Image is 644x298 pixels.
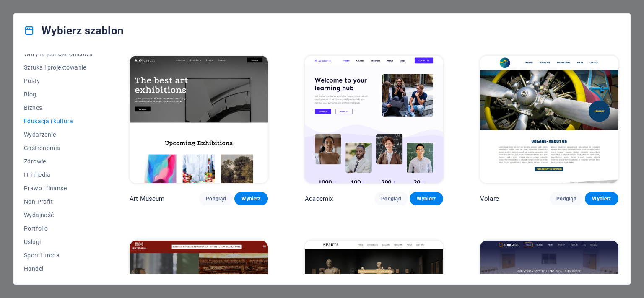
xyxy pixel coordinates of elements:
[480,194,499,203] p: Volare
[130,194,164,203] p: Art Museum
[24,225,93,232] span: Portfolio
[24,265,93,272] span: Handel
[24,47,93,61] button: Witryna jednostronicowa
[24,91,93,98] span: Blog
[24,181,93,195] button: Prawo i finanse
[24,104,93,111] span: Biznes
[24,24,124,37] h4: Wybierz szablon
[24,64,93,71] span: Sztuka i projektowanie
[24,74,93,88] button: Pusty
[305,56,443,183] img: Academix
[24,88,93,101] button: Blog
[24,131,93,138] span: Wydarzenie
[24,198,93,205] span: Non-Profit
[24,51,93,57] span: Witryna jednostronicowa
[24,114,93,128] button: Edukacja i kultura
[374,192,408,205] button: Podgląd
[24,185,93,192] span: Prawo i finanse
[24,212,93,218] span: Wydajność
[305,194,333,203] p: Academix
[24,155,93,168] button: Zdrowie
[24,61,93,74] button: Sztuka i projektowanie
[24,118,93,124] span: Edukacja i kultura
[24,195,93,208] button: Non-Profit
[234,192,268,205] button: Wybierz
[24,168,93,181] button: IT i media
[241,195,261,202] span: Wybierz
[480,56,618,183] img: Volare
[130,56,268,183] img: Art Museum
[24,78,93,84] span: Pusty
[550,192,583,205] button: Podgląd
[206,195,226,202] span: Podgląd
[24,101,93,114] button: Biznes
[416,195,436,202] span: Wybierz
[24,235,93,249] button: Usługi
[24,252,93,259] span: Sport i uroda
[24,171,93,178] span: IT i media
[24,145,93,151] span: Gastronomia
[410,192,443,205] button: Wybierz
[24,208,93,222] button: Wydajność
[24,238,93,245] span: Usługi
[381,195,401,202] span: Podgląd
[199,192,233,205] button: Podgląd
[24,262,93,275] button: Handel
[585,192,618,205] button: Wybierz
[24,222,93,235] button: Portfolio
[24,249,93,262] button: Sport i uroda
[592,195,612,202] span: Wybierz
[556,195,576,202] span: Podgląd
[24,141,93,155] button: Gastronomia
[24,158,93,165] span: Zdrowie
[24,128,93,141] button: Wydarzenie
